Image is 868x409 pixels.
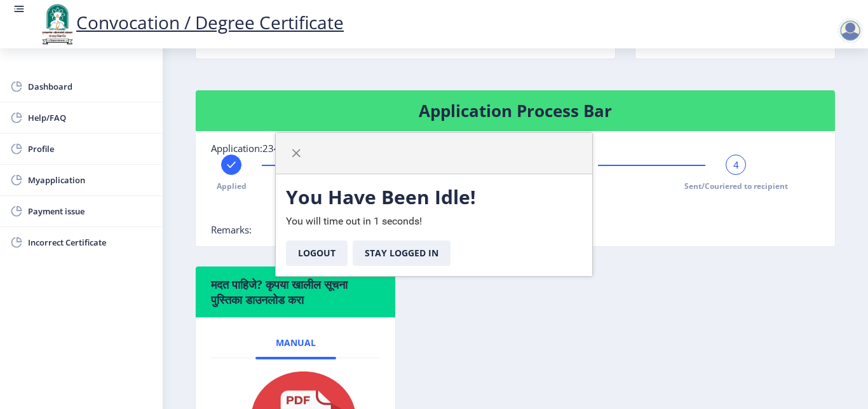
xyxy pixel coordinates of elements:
[684,181,788,191] span: Sent/Couriered to recipient
[211,223,252,236] span: Remarks:
[255,328,336,358] a: Manual
[217,181,247,191] span: Applied
[211,277,380,307] h6: मदत पाहिजे? कृपया खालील सूचना पुस्तिका डाउनलोड करा
[28,79,153,94] span: Dashboard
[286,240,348,266] button: Logout
[211,142,285,155] span: Application:2347
[276,338,316,348] span: Manual
[28,110,153,125] span: Help/FAQ
[276,174,592,276] div: You will time out in 1 seconds!
[28,141,153,156] span: Profile
[28,172,153,188] span: Myapplication
[286,184,582,210] h3: You Have Been Idle!
[353,240,451,266] button: Stay Logged In
[28,235,153,250] span: Incorrect Certificate
[28,204,153,219] span: Payment issue
[211,101,820,121] h4: Application Process Bar
[38,10,344,34] a: Convocation / Degree Certificate
[38,3,76,46] img: logo
[733,158,739,171] span: 4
